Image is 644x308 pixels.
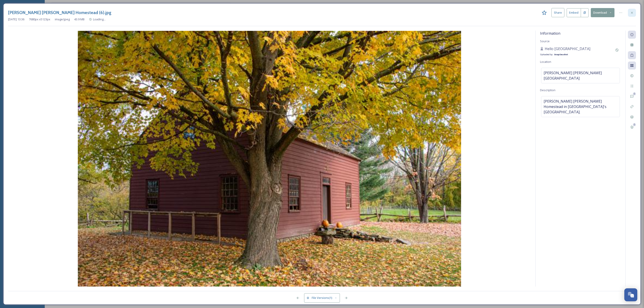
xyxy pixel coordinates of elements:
span: [DATE] 13:36 [8,17,24,21]
button: File Versions(1) [304,293,340,302]
h3: [PERSON_NAME] [PERSON_NAME] Homestead (6).jpg [8,9,111,16]
span: image/jpeg [55,17,70,21]
span: Information [540,31,560,36]
span: Source [540,39,550,43]
button: Open Chat [624,288,637,301]
button: Share [551,8,564,17]
span: 43.9 MB [74,17,85,21]
img: 3050c7b6-c718-46b6-a54a-b3d64710a726.jpg [8,31,531,287]
span: 7680 px x 5123 px [29,17,50,21]
button: Download [591,8,614,17]
span: Description [540,88,555,92]
strong: SnapSea Bot [554,53,568,56]
span: Hello [GEOGRAPHIC_DATA] [545,46,590,51]
div: 0 [633,123,636,126]
span: Uploaded by: [540,53,553,56]
button: Embed [567,8,581,17]
span: [PERSON_NAME] [PERSON_NAME][GEOGRAPHIC_DATA] [544,70,617,81]
span: [PERSON_NAME] [PERSON_NAME] Homestead in [GEOGRAPHIC_DATA]'s [GEOGRAPHIC_DATA]. [544,99,617,115]
span: Location [540,60,551,64]
span: Loading... [93,17,106,21]
div: 0 [633,92,636,95]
